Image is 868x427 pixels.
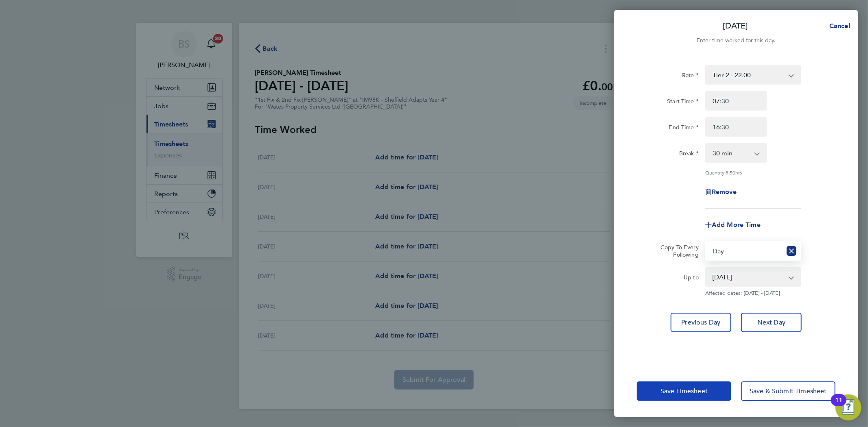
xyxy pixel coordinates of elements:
span: Add More Time [712,221,761,229]
input: E.g. 08:00 [705,91,767,111]
button: Reset selection [787,242,796,260]
button: Save Timesheet [637,381,731,401]
button: Save & Submit Timesheet [741,381,835,401]
button: Remove [705,189,737,195]
span: Remove [712,188,737,196]
span: Cancel [827,22,850,30]
div: Enter time worked for this day. [614,36,858,46]
label: Rate [682,72,699,81]
span: 8.50 [726,169,735,176]
label: Break [679,150,699,159]
label: Up to [684,274,699,283]
input: E.g. 18:00 [705,117,767,137]
span: Save & Submit Timesheet [750,387,827,395]
label: Start Time [667,98,699,107]
button: Cancel [816,18,858,34]
span: Save Timesheet [660,387,708,395]
button: Previous Day [671,313,731,332]
span: Next Day [757,318,785,327]
label: Copy To Every Following [654,244,699,258]
button: Open Resource Center, 11 new notifications [835,394,861,420]
span: Previous Day [682,318,721,327]
button: Add More Time [705,222,761,228]
span: Affected dates: [DATE] - [DATE] [705,290,801,296]
button: Next Day [741,313,802,332]
div: 11 [835,400,842,411]
p: [DATE] [723,20,748,32]
label: End Time [669,124,699,133]
div: Quantity: hrs [705,169,801,176]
